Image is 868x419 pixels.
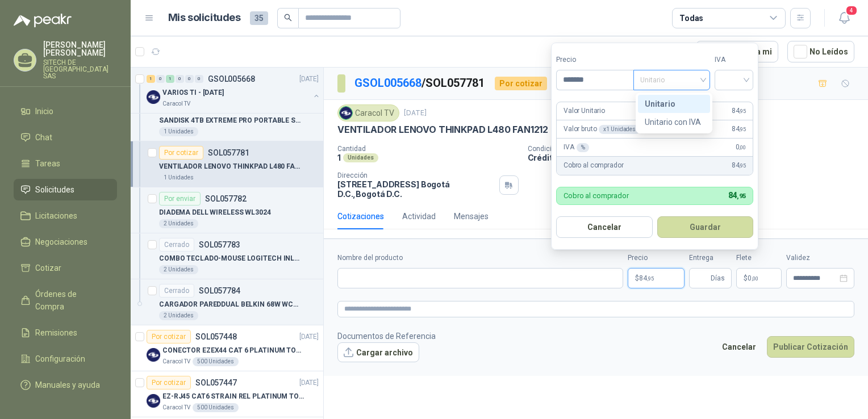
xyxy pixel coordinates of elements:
span: Chat [35,131,52,144]
label: Validez [786,253,854,263]
a: GSOL005668 [354,76,422,90]
a: CerradoSOL057784CARGADOR PAREDDUAL BELKIN 68W WCH003DQWH2 Unidades [131,279,323,325]
span: $ [744,275,748,282]
img: Company Logo [147,348,160,362]
div: Unidades [343,153,378,162]
p: / SOL057781 [354,74,486,92]
p: CARGADOR PAREDDUAL BELKIN 68W WCH003DQWH [159,299,301,310]
label: IVA [715,55,753,65]
p: CONECTOR EZEX44 CAT 6 PLATINUM TOOLS [162,345,304,356]
a: Órdenes de Compra [14,283,117,317]
span: Cotizar [35,262,61,274]
p: [STREET_ADDRESS] Bogotá D.C. , Bogotá D.C. [337,179,495,199]
p: Crédito 45 días [528,153,864,162]
span: Remisiones [35,326,77,339]
a: Chat [14,127,117,148]
p: SOL057783 [199,241,240,249]
p: Caracol TV [162,403,190,412]
div: Por cotizar [147,330,191,343]
a: Negociaciones [14,231,117,253]
div: Todas [679,12,703,24]
div: Unitario [645,98,703,110]
p: COMBO TECLADO-MOUSE LOGITECH INLAM MK295 [159,253,301,264]
p: Caracol TV [162,99,190,108]
div: Cerrado [159,238,194,252]
a: Solicitudes [14,179,117,200]
a: Por cotizarSOL057448[DATE] Company LogoCONECTOR EZEX44 CAT 6 PLATINUM TOOLSCaracol TV500 Unidades [131,325,323,371]
button: Cancelar [556,216,653,238]
div: 0 [156,75,165,83]
span: 35 [250,11,268,25]
div: Por enviar [159,192,201,206]
span: ,95 [739,108,746,114]
a: 1 0 1 0 0 0 GSOL005668[DATE] Company LogoVARIOS TI - [DATE]Caracol TV [147,72,321,108]
span: search [284,14,292,22]
a: Remisiones [14,322,117,343]
div: 500 Unidades [193,403,239,412]
div: Cerrado [159,284,194,298]
button: Cancelar [716,336,762,358]
div: Unitario [638,95,710,113]
a: Licitaciones [14,205,117,227]
span: Inicio [35,105,53,118]
button: Publicar Cotización [767,336,854,358]
div: 500 Unidades [193,357,239,366]
a: Configuración [14,348,117,370]
span: 4 [845,5,858,16]
a: Por cotizarSOL057781VENTILADOR LENOVO THINKPAD L480 FAN12121 Unidades [131,141,323,187]
span: 0 [736,142,746,153]
p: GSOL005668 [208,75,255,83]
div: 1 Unidades [159,127,198,136]
p: Cantidad [337,145,519,153]
span: Manuales y ayuda [35,379,100,391]
div: 0 [195,75,203,83]
p: Cobro al comprador [564,192,629,199]
span: Solicitudes [35,183,74,196]
p: [DATE] [299,378,319,388]
div: Cotizaciones [337,210,384,223]
p: 1 [337,153,341,162]
label: Nombre del producto [337,253,623,263]
p: Valor bruto [564,124,640,135]
div: % [577,143,590,152]
button: Guardar [657,216,754,238]
span: ,00 [752,275,758,282]
h1: Mis solicitudes [168,10,241,26]
div: Por cotizar [147,376,191,389]
p: [DATE] [404,108,427,119]
span: Configuración [35,353,85,365]
span: 0 [748,275,758,282]
p: [DATE] [299,332,319,342]
div: x 1 Unidades [599,125,640,134]
a: CerradoSOL057780SANDISK 4TB EXTREME PRO PORTABLE SSD V21 Unidades [131,95,323,141]
div: Unitario con IVA [638,113,710,131]
label: Precio [556,55,633,65]
label: Entrega [689,253,732,263]
p: SOL057448 [195,333,237,341]
a: Por cotizarSOL057447[DATE] Company LogoEZ-RJ45 CAT6 STRAIN REL PLATINUM TOOLSCaracol TV500 Unidades [131,371,323,417]
a: Manuales y ayuda [14,374,117,396]
img: Logo peakr [14,14,72,27]
p: DIADEMA DELL WIRELESS WL3024 [159,207,271,218]
div: Por cotizar [495,77,547,90]
span: 84 [732,160,746,171]
div: 1 [147,75,155,83]
span: 84 [639,275,654,282]
div: 0 [185,75,194,83]
label: Flete [736,253,782,263]
p: SOL057781 [208,149,249,157]
div: Unitario con IVA [645,116,703,128]
p: VENTILADOR LENOVO THINKPAD L480 FAN1212 [337,124,548,136]
p: EZ-RJ45 CAT6 STRAIN REL PLATINUM TOOLS [162,391,304,402]
span: 84 [728,191,746,200]
span: 84 [732,124,746,135]
button: Cargar archivo [337,342,419,363]
a: Cotizar [14,257,117,279]
span: ,95 [739,126,746,132]
p: Documentos de Referencia [337,330,436,342]
p: VARIOS TI - [DATE] [162,87,224,98]
button: 4 [834,8,854,28]
div: 0 [176,75,184,83]
p: $ 0,00 [736,268,782,288]
a: Tareas [14,153,117,174]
